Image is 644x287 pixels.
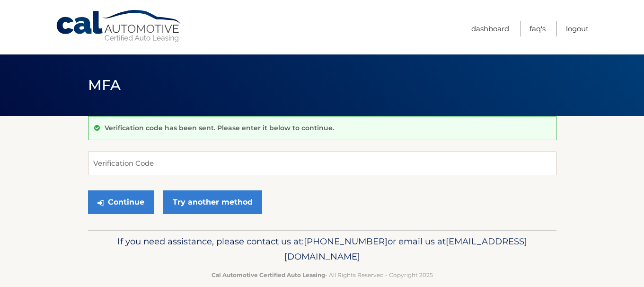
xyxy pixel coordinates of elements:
button: Continue [88,190,154,214]
input: Verification Code [88,152,556,175]
a: Logout [566,21,589,36]
strong: Cal Automotive Certified Auto Leasing [212,271,325,278]
a: Cal Automotive [55,9,183,43]
span: [PHONE_NUMBER] [304,236,388,247]
p: If you need assistance, please contact us at: or email us at [94,234,550,264]
a: Try another method [163,190,262,214]
p: Verification code has been sent. Please enter it below to continue. [105,124,334,132]
a: FAQ's [529,21,546,36]
span: MFA [88,76,121,94]
p: - All Rights Reserved - Copyright 2025 [94,270,550,280]
a: Dashboard [471,21,509,36]
span: [EMAIL_ADDRESS][DOMAIN_NAME] [284,236,527,262]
